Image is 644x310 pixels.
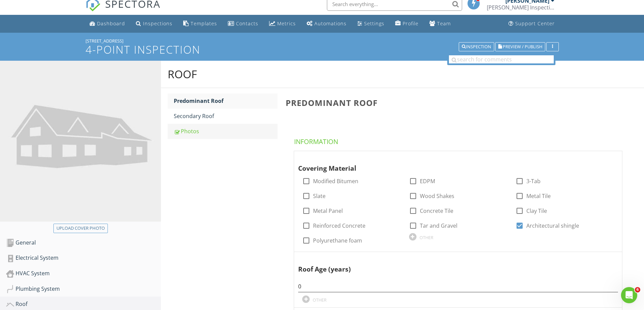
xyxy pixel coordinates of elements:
label: 3-Tab [526,178,541,185]
button: Upload cover photo [53,224,108,233]
a: Support Center [506,18,557,30]
a: Automations (Basic) [304,18,349,30]
label: Polyurethane foam [313,237,362,244]
h4: Information [294,135,625,146]
div: Upload cover photo [56,225,105,232]
h1: 4-Point Inspection [86,44,559,55]
a: Inspection [459,43,494,49]
h3: Predominant Roof [286,98,633,107]
div: Templates [191,20,217,27]
a: Metrics [266,18,299,30]
button: Preview / Publish [495,42,545,52]
div: Dashboard [97,20,125,27]
label: Modified Bitumen [313,178,358,185]
div: Profile [403,20,419,27]
iframe: Intercom live chat [621,287,637,303]
div: Neal Inspections LLC [487,4,554,11]
div: Roof Age (years) [298,255,602,274]
a: Dashboard [87,18,128,30]
label: Slate [313,193,326,199]
input: # [298,281,618,292]
div: Secondary Roof [174,112,278,120]
span: Preview / Publish [503,45,542,49]
div: Roof [168,67,197,81]
a: Team [427,18,454,30]
div: Team [437,20,451,27]
label: Tar and Gravel [420,222,457,229]
a: Templates [181,18,220,30]
label: Clay Tile [526,207,547,214]
a: SPECTORA [86,2,161,17]
button: Inspection [459,42,494,52]
label: Metal Tile [526,193,551,199]
a: Company Profile [392,18,421,30]
div: Predominant Roof [174,97,278,105]
div: Photos [174,127,278,135]
a: Preview / Publish [495,43,545,49]
div: Inspection [462,45,491,49]
label: Metal Panel [313,207,343,214]
div: Covering Material [298,154,602,173]
div: Roof [6,300,161,309]
div: OTHER [313,297,327,303]
div: Inspections [143,20,172,27]
div: Plumbing System [6,285,161,293]
div: Contacts [236,20,258,27]
label: Wood Shakes [420,193,454,199]
div: Automations [314,20,347,27]
label: Reinforced Concrete [313,222,365,229]
label: Architectural shingle [526,222,579,229]
span: 6 [635,287,640,292]
div: Metrics [277,20,296,27]
a: Contacts [225,18,261,30]
div: [STREET_ADDRESS] [86,38,559,44]
div: Settings [364,20,384,27]
div: HVAC System [6,269,161,278]
div: General [6,238,161,247]
div: OTHER [420,235,433,240]
input: search for comments [449,55,554,63]
a: Settings [355,18,387,30]
label: Concrete Tile [420,207,453,214]
a: Inspections [133,18,175,30]
label: EDPM [420,178,435,185]
div: Support Center [515,20,555,27]
div: Electrical System [6,254,161,262]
